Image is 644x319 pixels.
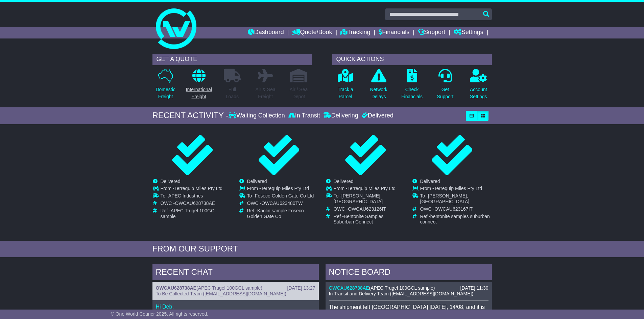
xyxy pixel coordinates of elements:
td: OWC - [247,201,318,208]
td: OWC - [334,206,405,214]
a: DomesticFreight [155,69,175,104]
td: From - [161,186,232,193]
a: Track aParcel [337,69,354,104]
span: [PERSON_NAME], [GEOGRAPHIC_DATA] [420,193,470,204]
p: Network Delays [370,86,387,100]
p: International Freight [186,86,212,100]
div: NOTICE BOARD [326,264,492,282]
p: The shipment left [GEOGRAPHIC_DATA] [DATE], 14/08, and it is now intransit to the destination cou... [329,304,488,317]
td: OWC - [161,201,232,208]
p: Air / Sea Depot [290,86,308,100]
span: OWCAU628738AE [175,201,215,206]
div: RECENT CHAT [152,264,319,282]
a: Support [418,27,445,38]
td: Ref - [420,214,492,225]
span: APEC Trugel 100GCL sample [371,285,433,291]
div: ( ) [329,285,488,291]
div: Delivering [322,112,360,119]
td: Ref - [247,208,318,219]
a: OWCAU628738AE [329,285,369,291]
a: Tracking [340,27,370,38]
span: [PERSON_NAME], [GEOGRAPHIC_DATA] [334,193,383,204]
p: Hi Deb, [156,303,315,310]
span: Terrequip Miles Pty Ltd [434,186,482,191]
td: From - [420,186,492,193]
span: bentonite samples suburban connect [420,214,490,225]
span: Delivered [334,179,354,184]
td: Ref - [334,214,405,225]
span: APEC Trugel 100GCL sample [198,285,261,291]
a: AccountSettings [470,69,487,104]
p: Get Support [437,86,453,100]
span: Kaolin sample Foseco Golden Gate Co [247,208,304,219]
td: From - [334,186,405,193]
p: Full Loads [224,86,241,100]
a: OWCAU628738AE [156,285,197,291]
span: APEC Trugel 100GCL sample [161,208,217,219]
span: APEC Industries [168,193,203,198]
td: Ref - [161,208,232,219]
span: Delivered [161,179,181,184]
a: Quote/Book [292,27,332,38]
span: Terrequip Miles Pty Ltd [174,186,222,191]
a: CheckFinancials [401,69,423,104]
div: GET A QUOTE [152,54,312,65]
a: GetSupport [436,69,454,104]
span: Bentonite Samples Suburban Connect [334,214,384,225]
td: To - [420,193,492,206]
a: InternationalFreight [186,69,212,104]
p: Account Settings [470,86,487,100]
div: [DATE] 13:27 [287,285,315,291]
a: Settings [454,27,483,38]
div: QUICK ACTIONS [332,54,492,65]
p: Check Financials [401,86,423,100]
span: To Be Collected Team ([EMAIL_ADDRESS][DOMAIN_NAME]) [156,291,286,296]
div: ( ) [156,285,315,291]
a: Financials [379,27,409,38]
div: Delivered [360,112,393,119]
p: Domestic Freight [156,86,175,100]
span: Delivered [247,179,267,184]
div: RECENT ACTIVITY - [152,111,229,121]
span: Delivered [420,179,440,184]
span: OWCAU623480TW [261,201,303,206]
div: In Transit [287,112,322,119]
p: Air & Sea Freight [256,86,276,100]
div: [DATE] 11:30 [460,285,488,291]
span: In Transit and Delivery Team ([EMAIL_ADDRESS][DOMAIN_NAME]) [329,291,474,296]
span: © One World Courier 2025. All rights reserved. [111,311,209,317]
td: To - [161,193,232,201]
td: To - [334,193,405,206]
td: To - [247,193,318,201]
p: Track a Parcel [338,86,353,100]
td: OWC - [420,206,492,214]
span: Terrequip Miles Pty Ltd [348,186,396,191]
td: From - [247,186,318,193]
span: OWCAU623126IT [348,206,386,212]
div: Waiting Collection [229,112,286,119]
span: OWCAU623167IT [434,206,473,212]
span: Foseco Golden Gate Co Ltd [255,193,314,198]
a: NetworkDelays [369,69,387,104]
a: Dashboard [248,27,284,38]
div: FROM OUR SUPPORT [152,244,492,254]
span: Terrequip Miles Pty Ltd [261,186,309,191]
